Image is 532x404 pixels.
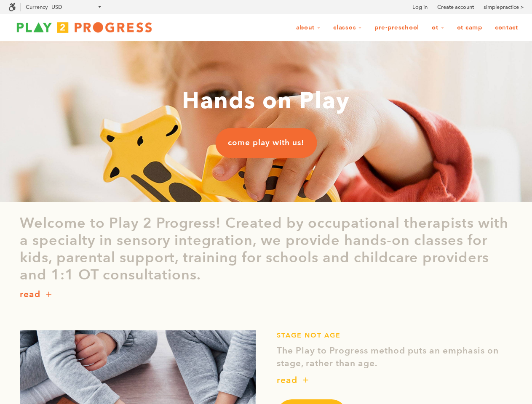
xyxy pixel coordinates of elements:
[277,374,297,387] p: read
[215,128,317,158] a: come play with us!
[277,345,513,369] p: The Play to Progress method puts an emphasis on stage, rather than age.
[412,3,428,11] a: Log in
[484,3,524,11] a: simplepractice >
[452,20,488,36] a: OT Camp
[328,20,367,36] a: Classes
[426,20,450,36] a: OT
[369,20,425,36] a: Pre-Preschool
[437,3,474,11] a: Create account
[20,288,40,301] p: read
[489,20,524,36] a: Contact
[26,4,48,10] label: Currency
[277,330,513,340] h1: STAGE NOT AGE
[291,20,326,36] a: About
[20,215,513,283] p: Welcome to Play 2 Progress! Created by occupational therapists with a specialty in sensory integr...
[8,19,160,36] img: Play2Progress logo
[228,138,304,149] span: come play with us!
